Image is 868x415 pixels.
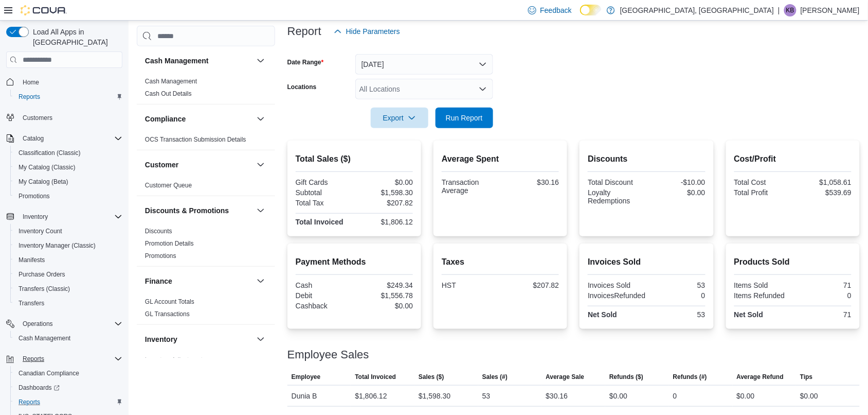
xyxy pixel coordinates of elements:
div: 71 [795,310,852,319]
div: Loyalty Redemptions [588,188,644,205]
div: InvoicesRefunded [588,291,645,300]
span: Reports [19,353,122,365]
a: GL Account Totals [145,298,194,305]
span: Hide Parameters [346,26,400,37]
div: $207.82 [356,199,413,207]
a: Customer Queue [145,182,192,189]
button: Canadian Compliance [10,366,126,381]
span: Inventory Manager (Classic) [14,239,122,252]
span: Dark Mode [580,15,581,16]
a: Cash Out Details [145,90,192,97]
a: Promotions [14,190,54,202]
h3: Cash Management [145,56,209,66]
span: Reports [14,396,122,408]
div: Customer [137,179,275,196]
a: Cash Management [14,332,75,344]
button: Inventory [19,211,52,223]
span: Purchase Orders [19,270,65,279]
span: OCS Transaction Submission Details [145,135,246,144]
div: Finance [137,296,275,324]
a: My Catalog (Beta) [14,176,73,188]
button: Transfers [10,296,126,310]
div: Dunia B [287,386,351,406]
span: Customer Queue [145,181,192,189]
h2: Average Spent [442,153,559,165]
button: Finance [145,276,252,286]
span: Cash Management [19,334,70,342]
span: Home [19,75,122,88]
a: Discounts [145,228,172,235]
button: Inventory Manager (Classic) [10,238,126,253]
a: Canadian Compliance [14,367,83,379]
div: $1,598.30 [419,390,450,402]
span: Inventory Adjustments [145,356,206,364]
span: Export [377,108,422,128]
button: Customers [2,110,126,125]
button: Finance [255,275,267,287]
div: 0 [673,390,677,402]
div: $1,556.78 [356,291,413,300]
button: Compliance [255,113,267,125]
a: Reports [14,91,44,103]
button: Cash Management [10,331,126,345]
div: $0.00 [356,178,413,186]
div: $0.00 [737,390,755,402]
button: Purchase Orders [10,267,126,282]
div: $1,806.12 [355,390,387,402]
input: Dark Mode [580,5,602,15]
div: $0.00 [609,390,627,402]
a: GL Transactions [145,310,190,318]
span: Promotions [145,252,176,260]
span: GL Account Totals [145,298,194,306]
div: 53 [649,310,706,319]
h3: Customer [145,160,178,170]
div: 53 [649,281,706,289]
h2: Payment Methods [296,256,413,268]
div: $249.34 [356,281,413,289]
span: Classification (Classic) [14,147,122,159]
h2: Products Sold [734,256,852,268]
div: $30.16 [502,178,559,186]
span: Manifests [14,254,122,266]
div: Compliance [137,133,275,150]
h3: Report [287,25,321,38]
div: Cash Management [137,75,275,104]
span: Cash Management [14,332,122,344]
div: $539.69 [795,188,852,197]
div: Subtotal [296,188,352,197]
span: Average Sale [546,373,585,381]
button: Compliance [145,114,252,124]
button: Catalog [2,131,126,146]
button: Customer [145,160,252,170]
h2: Invoices Sold [588,256,705,268]
div: Debit [296,291,352,300]
a: Reports [14,396,44,408]
button: Home [2,74,126,89]
a: Promotions [145,252,176,260]
button: Reports [2,352,126,366]
span: Tips [800,373,812,381]
button: Promotions [10,189,126,203]
div: $207.82 [502,281,559,289]
h2: Discounts [588,153,705,165]
span: Promotion Details [145,239,194,248]
button: My Catalog (Classic) [10,160,126,175]
a: Inventory Count [14,225,66,237]
button: Run Report [436,108,493,128]
span: Refunds ($) [609,373,643,381]
span: Reports [19,398,40,406]
div: 53 [482,390,491,402]
span: Reports [23,355,44,363]
div: $1,598.30 [356,188,413,197]
div: $0.00 [800,390,818,402]
span: Inventory [23,213,48,221]
span: Sales (#) [482,373,508,381]
span: Purchase Orders [14,268,122,281]
div: Items Sold [734,281,791,289]
a: Transfers (Classic) [14,283,74,295]
div: $1,058.61 [795,178,852,186]
a: Manifests [14,254,49,266]
a: Inventory Adjustments [145,356,206,364]
span: My Catalog (Beta) [14,176,122,188]
button: Inventory [2,210,126,224]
